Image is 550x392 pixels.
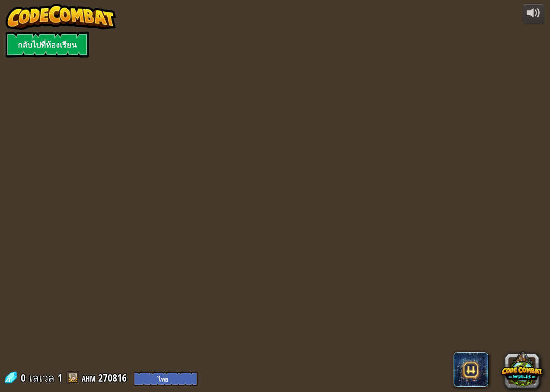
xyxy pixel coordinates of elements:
span: 0 [21,371,28,385]
button: ปรับระดับเสียง [523,4,544,24]
a: ahm 270816 [82,371,129,385]
img: CodeCombat - Learn how to code by playing a game [6,4,116,30]
span: เลเวล [29,371,54,385]
a: กลับไปที่ห้องเรียน [6,32,89,58]
span: 1 [58,371,62,385]
button: CodeCombat Worlds on Roblox [501,348,543,390]
span: CodeCombat AI HackStack [454,352,488,387]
